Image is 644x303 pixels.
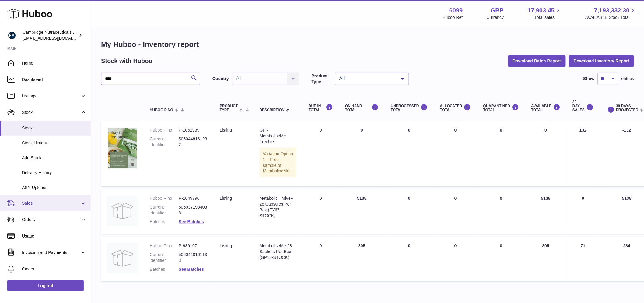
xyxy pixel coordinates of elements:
[434,121,477,186] td: 0
[583,76,595,82] label: Show
[391,104,428,112] div: UNPROCESSED Total
[309,104,333,112] div: DUE IN TOTAL
[22,185,86,191] span: ASN Uploads
[500,243,502,248] span: 0
[150,136,179,148] dt: Current identifier
[220,104,238,112] span: Product Type
[508,55,566,66] button: Download Batch Report
[22,233,86,239] span: Usage
[23,36,89,41] span: [EMAIL_ADDRESS][DOMAIN_NAME]
[107,127,138,169] img: product image
[443,15,463,20] div: Huboo Ref
[150,204,179,216] dt: Current identifier
[22,217,80,223] span: Orders
[345,104,379,112] div: ON HAND Total
[150,108,173,112] span: Huboo P no
[22,140,86,146] span: Stock History
[22,110,80,115] span: Stock
[150,252,179,263] dt: Current identifier
[220,128,232,132] span: listing
[525,237,567,281] td: 305
[260,243,296,260] div: MetaboliseMe 28 Sachets Per Box (GP13-STOCK)
[7,280,84,291] a: Log out
[179,243,208,249] dd: P-989107
[101,40,634,49] h1: My Huboo - Inventory report
[312,73,332,85] label: Product Type
[107,243,138,273] img: product image
[621,76,634,82] span: entries
[260,127,296,145] div: GPN MetaboliseMe Freebie
[385,237,434,281] td: 0
[101,57,152,65] h2: Stock with Huboo
[569,55,634,66] button: Download Inventory Report
[338,76,397,82] span: All
[179,127,208,133] dd: P-1052939
[434,237,477,281] td: 0
[531,104,561,112] div: AVAILABLE Total
[150,196,179,201] dt: Huboo P no
[500,128,502,132] span: 0
[534,15,562,20] span: Total sales
[385,189,434,234] td: 0
[525,189,567,234] td: 5138
[179,204,208,216] dd: 5060371984038
[566,121,600,186] td: 132
[449,6,463,15] strong: 6099
[179,196,208,201] dd: P-1049796
[22,60,86,66] span: Home
[107,196,138,226] img: product image
[150,266,179,272] dt: Batches
[22,77,86,83] span: Dashboard
[150,243,179,249] dt: Huboo P no
[22,155,86,161] span: Add Stock
[303,189,339,234] td: 0
[179,267,204,272] a: See Batches
[440,104,471,112] div: ALLOCATED Total
[179,136,208,148] dd: 5060448161232
[487,15,504,20] div: Currency
[220,196,232,201] span: listing
[220,243,232,248] span: listing
[150,219,179,225] dt: Batches
[179,252,208,263] dd: 5060448161133
[339,237,385,281] td: 305
[585,6,637,20] a: 7,193,332.30 AVAILABLE Stock Total
[616,104,638,112] span: 30 DAYS PROJECTED
[594,6,630,15] span: 7,193,332.30
[566,237,600,281] td: 71
[566,189,600,234] td: 0
[212,76,229,82] label: Country
[385,121,434,186] td: 0
[7,31,16,40] img: huboo@camnutra.com
[303,121,339,186] td: 0
[260,148,296,178] div: Variation:
[303,237,339,281] td: 0
[572,100,593,112] div: 30 DAY SALES
[150,127,179,133] dt: Huboo P no
[585,15,637,20] span: AVAILABLE Stock Total
[491,6,504,15] strong: GBP
[22,170,86,176] span: Delivery History
[23,30,77,41] div: Cambridge Nutraceuticals Ltd
[483,104,519,112] div: QUARANTINED Total
[22,125,86,131] span: Stock
[260,108,285,112] span: Description
[22,200,80,206] span: Sales
[527,6,555,15] span: 17,903.45
[500,196,502,201] span: 0
[339,189,385,234] td: 5138
[434,189,477,234] td: 0
[260,196,296,219] div: Metabolic Thrive+ 28 Capsules Per Box (FY67-STOCK)
[22,93,80,99] span: Listings
[527,6,562,20] a: 17,903.45 Total sales
[179,219,204,224] a: See Batches
[525,121,567,186] td: 0
[22,266,86,272] span: Cases
[339,121,385,186] td: 0
[22,250,80,255] span: Invoicing and Payments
